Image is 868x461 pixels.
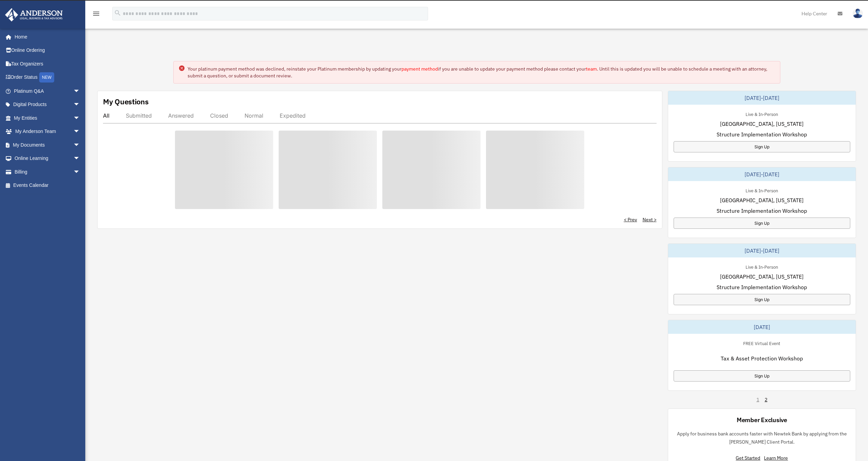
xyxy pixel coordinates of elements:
div: Member Exclusive [737,416,787,424]
a: Home [5,30,87,44]
a: My Documentsarrow_drop_down [5,138,90,152]
span: arrow_drop_down [73,98,87,112]
span: Structure Implementation Workshop [717,207,807,215]
a: My Entitiesarrow_drop_down [5,111,90,125]
i: menu [92,10,100,18]
div: [DATE]-[DATE] [668,244,856,257]
div: Live & In-Person [740,263,783,270]
div: My Questions [103,96,149,107]
span: arrow_drop_down [73,165,87,179]
span: [GEOGRAPHIC_DATA], [US_STATE] [720,196,804,204]
a: 2 [765,396,767,403]
div: Live & In-Person [740,110,783,117]
a: Next > [643,216,657,223]
div: Answered [168,112,194,119]
span: arrow_drop_down [73,84,87,98]
div: [DATE] [668,320,856,334]
i: search [114,9,121,17]
a: team [586,66,597,72]
div: [DATE]-[DATE] [668,91,856,105]
a: Platinum Q&Aarrow_drop_down [5,84,90,98]
div: Expedited [280,112,306,119]
a: Order StatusNEW [5,71,90,85]
div: Normal [245,112,263,119]
a: menu [92,12,100,18]
div: Your platinum payment method was declined, reinstate your Platinum membership by updating your if... [188,65,775,79]
a: Sign Up [674,218,850,229]
a: < Prev [624,216,637,223]
a: Sign Up [674,294,850,305]
div: Closed [210,112,228,119]
a: Events Calendar [5,179,90,192]
div: All [103,112,109,119]
div: Live & In-Person [740,187,783,194]
a: Billingarrow_drop_down [5,165,90,179]
a: Learn More [764,455,788,461]
span: arrow_drop_down [73,138,87,152]
span: [GEOGRAPHIC_DATA], [US_STATE] [720,120,804,128]
a: Sign Up [674,370,850,382]
a: Online Learningarrow_drop_down [5,152,90,165]
span: [GEOGRAPHIC_DATA], [US_STATE] [720,272,804,281]
span: Structure Implementation Workshop [717,130,807,138]
div: NEW [39,72,54,83]
div: Submitted [126,112,152,119]
a: Tax Organizers [5,57,90,71]
a: My Anderson Teamarrow_drop_down [5,125,90,138]
img: User Pic [853,9,863,18]
a: Online Ordering [5,44,90,57]
p: Apply for business bank accounts faster with Newtek Bank by applying from the [PERSON_NAME] Clien... [674,430,850,446]
img: Anderson Advisors Platinum Portal [3,8,65,21]
div: [DATE]-[DATE] [668,167,856,181]
a: Digital Productsarrow_drop_down [5,98,90,111]
div: FREE Virtual Event [738,339,786,346]
a: Get Started [736,455,763,461]
span: Tax & Asset Protection Workshop [721,354,803,362]
a: Sign Up [674,141,850,152]
span: arrow_drop_down [73,111,87,125]
span: Structure Implementation Workshop [717,283,807,291]
span: arrow_drop_down [73,152,87,166]
a: payment method [401,66,438,72]
span: arrow_drop_down [73,125,87,139]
